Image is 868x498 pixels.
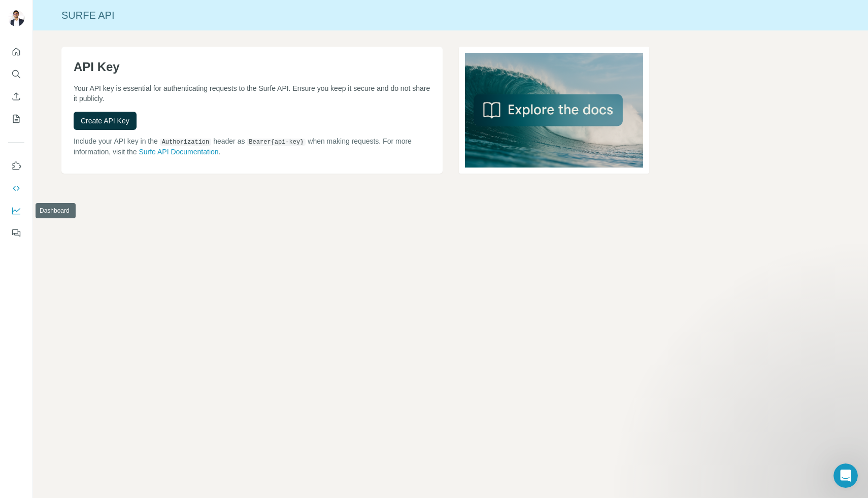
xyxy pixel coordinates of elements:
p: Your API key is essential for authenticating requests to the Surfe API. Ensure you keep it secure... [74,83,430,104]
button: Quick start [8,43,24,61]
button: Feedback [8,224,24,242]
button: Use Surfe API [8,179,24,197]
button: Dashboard [8,202,24,220]
img: Avatar [8,10,24,26]
p: Include your API key in the header as when making requests. For more information, visit the . [74,136,430,157]
button: Enrich CSV [8,87,24,106]
h1: API Key [74,59,430,75]
code: Bearer {api-key} [247,139,306,146]
button: My lists [8,110,24,128]
a: Surfe API Documentation [139,148,218,156]
span: Create API Key [81,116,129,126]
button: Search [8,65,24,83]
iframe: Intercom live chat [833,463,858,488]
button: Create API Key [74,112,137,130]
code: Authorization [160,139,212,146]
div: Surfe API [33,8,868,22]
button: Use Surfe on LinkedIn [8,157,24,175]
